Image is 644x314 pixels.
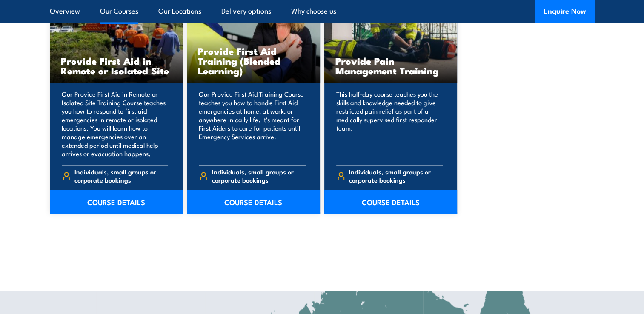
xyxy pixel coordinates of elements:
[198,46,309,75] h3: Provide First Aid Training (Blended Learning)
[324,190,458,214] a: COURSE DETAILS
[50,190,183,214] a: COURSE DETAILS
[74,168,168,184] span: Individuals, small groups or corporate bookings
[61,56,172,75] h3: Provide First Aid in Remote or Isolated Site
[62,90,169,158] p: Our Provide First Aid in Remote or Isolated Site Training Course teaches you how to respond to fi...
[187,190,320,214] a: COURSE DETAILS
[199,90,306,158] p: Our Provide First Aid Training Course teaches you how to handle First Aid emergencies at home, at...
[335,56,447,75] h3: Provide Pain Management Training
[336,90,443,158] p: This half-day course teaches you the skills and knowledge needed to give restricted pain relief a...
[349,168,443,184] span: Individuals, small groups or corporate bookings
[212,168,306,184] span: Individuals, small groups or corporate bookings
